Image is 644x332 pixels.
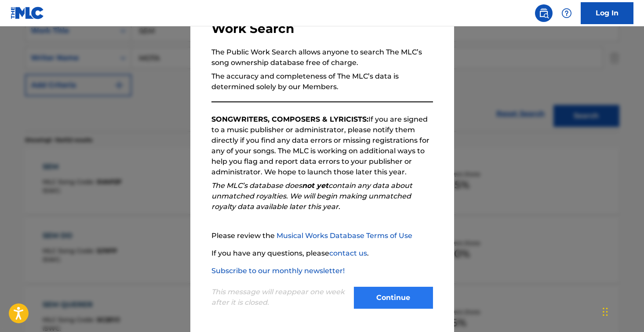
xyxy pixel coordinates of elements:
[277,231,412,240] a: Musical Works Database Terms of Use
[603,299,608,325] div: Drag
[581,2,633,24] a: Log In
[354,287,433,309] button: Continue
[561,8,572,18] img: help
[329,249,367,257] a: contact us
[211,248,433,259] p: If you have any questions, please .
[211,115,368,123] strong: SONGWRITERS, COMPOSERS & LYRICISTS:
[211,71,433,92] p: The accuracy and completeness of The MLC’s data is determined solely by our Members.
[211,287,349,308] p: This message will reappear one week after it is closed.
[558,4,575,22] div: Help
[211,267,345,275] a: Subscribe to our monthly newsletter!
[600,290,644,332] iframe: Chat Widget
[535,4,553,22] a: Public Search
[211,231,433,241] p: Please review the
[538,8,549,18] img: search
[211,47,433,68] p: The Public Work Search allows anyone to search The MLC’s song ownership database free of charge.
[302,181,328,190] strong: not yet
[211,181,412,211] em: The MLC’s database does contain any data about unmatched royalties. We will begin making unmatche...
[11,7,44,19] img: MLC Logo
[211,114,433,177] p: If you are signed to a music publisher or administrator, please notify them directly if you find ...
